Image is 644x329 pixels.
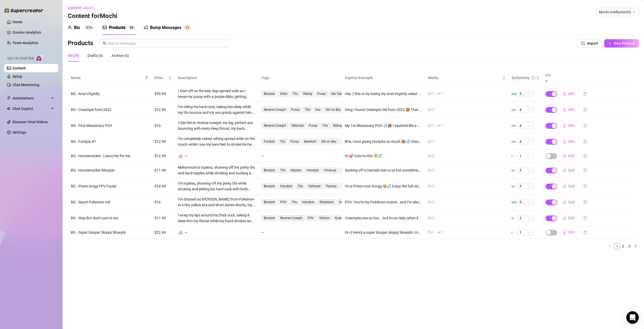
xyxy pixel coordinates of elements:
button: delete [579,90,591,98]
span: Handjob [304,167,321,173]
sup: 97% [84,25,94,30]
span: Edit [568,139,575,144]
button: Edit [559,182,579,190]
span: 1 [432,139,434,144]
span: Blowjob [262,91,277,97]
td: BG - Super Dooper Sloppy Blowjob [68,226,151,239]
span: Girl on Boy [324,107,343,113]
span: edit [563,92,566,96]
span: Nude [333,215,345,221]
span: Izzy AI Chatter [7,56,34,61]
span: video-camera [428,185,431,188]
span: Boy on Girl [340,139,359,144]
li: 3 [626,243,633,249]
td: — [258,226,342,239]
div: Products [109,25,126,31]
span: 4 [520,139,531,144]
div: Meltymochi is topless, showing off her perky tits and hard nipples while stroking and sucking a t... [178,164,255,176]
span: video-camera [428,92,431,95]
span: 1 [432,91,434,96]
button: Edit [559,90,579,98]
span: Edit [568,230,575,234]
span: Media [428,75,501,81]
div: I ride him in reverse cowgirl, my big, perfect ass bouncing with every deep thrust, my back tatto... [178,120,255,131]
a: Home [12,20,22,24]
th: Tags [258,70,342,86]
span: user [68,25,72,30]
a: Chat Monitoring [12,83,39,87]
span: 2 [432,107,434,112]
span: import [581,42,585,45]
div: Btw, I love giving footjobs so much 🥵💦 Check this video out if you want you to see how I'd make y... [345,139,422,144]
td: BG - First Missionary POV [68,118,151,134]
span: Tits [296,183,305,189]
div: Bio [74,25,80,31]
span: 4 [520,123,531,128]
div: I’m completely naked, sitting spread wide on the couch while I use my bare feet to stroke his har... [178,136,255,147]
div: All (29) [68,53,79,58]
span: delete [583,140,587,143]
span: 1 [520,230,531,235]
button: left [608,243,614,249]
a: Team Analytics [12,41,38,45]
a: 1 [614,243,620,249]
span: Edit [568,108,575,112]
td: BG - Homewrecker - Leave her for me [68,150,151,162]
span: 1 [520,153,531,159]
span: Name [71,75,144,81]
span: video-camera [428,216,431,220]
span: video-camera [428,231,431,234]
span: Edit [568,184,575,188]
span: Edit [568,168,575,172]
span: Riding [301,91,314,97]
div: Hey :) this is my losing my anal virginity video! Hope you enjoy it. It’s a long and juicy b/g vi... [345,91,422,97]
span: 5 🔥 [520,91,531,97]
a: Creator Analytics [12,28,54,37]
span: Tits [291,91,300,97]
a: 2 [620,243,626,249]
div: Exclusivity [512,75,529,81]
span: video-camera [428,124,431,127]
a: Setup [12,74,22,79]
span: info-circle [532,76,535,80]
span: edit [563,168,566,172]
span: Blowjob [262,215,277,221]
span: Tits [278,139,287,144]
span: 2 [432,168,434,173]
span: Pussy [315,91,328,97]
span: Edit [568,154,575,158]
span: 5 🔥 [520,199,531,205]
span: New Product [614,41,635,45]
span: Tattoos [317,215,332,221]
td: $16 [151,118,175,134]
span: 1 [185,26,187,30]
button: Edit [559,166,579,174]
span: 3 [520,167,531,173]
button: Edit [559,198,579,206]
span: 1 [432,123,434,128]
span: 2 [432,154,434,158]
span: Pussy [307,123,320,128]
span: Footjob [262,139,277,144]
span: 1 [432,230,434,235]
span: 3 [130,26,132,30]
span: delete [583,216,587,220]
input: Search messages [108,40,227,46]
span: video-camera [428,169,431,172]
span: 2 [520,215,531,221]
span: delete [583,231,587,234]
span: POV [278,199,289,205]
span: Edit [568,216,575,220]
span: Handjob [278,183,295,189]
a: Settings [12,130,26,134]
td: $12.99 [151,102,175,118]
span: Import [587,41,598,45]
td: — [258,150,342,162]
img: Chat Copilot [7,107,10,110]
span: Reverse Cowgirl [262,107,288,113]
span: delete [583,124,587,127]
span: 1 [441,91,443,96]
span: Pussy [289,107,302,113]
span: delete [583,92,587,96]
div: I’m riding his hard cock, taking him deep while my tits bounce and my ass grinds against him. You... [178,104,255,115]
